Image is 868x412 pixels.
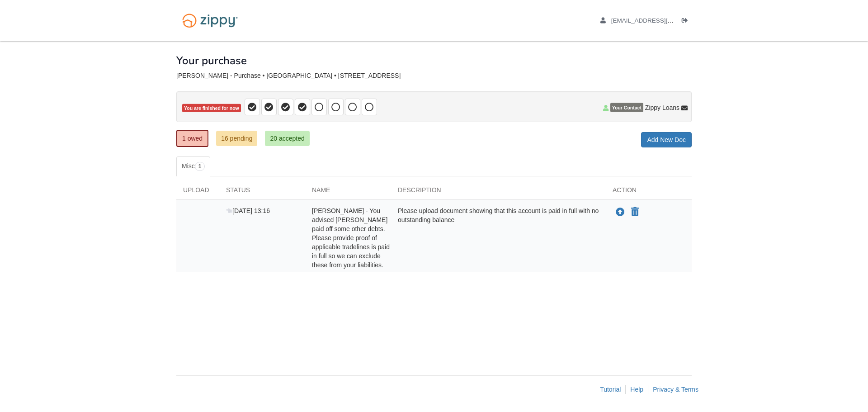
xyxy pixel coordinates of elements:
[610,103,643,112] span: Your Contact
[600,386,621,393] a: Tutorial
[606,185,692,199] div: Action
[682,17,692,26] a: Log out
[176,185,219,199] div: Upload
[391,185,606,199] div: Description
[176,156,210,176] a: Misc
[630,386,643,393] a: Help
[216,131,257,146] a: 16 pending
[265,131,309,146] a: 20 accepted
[305,185,391,199] div: Name
[176,130,208,147] a: 1 owed
[615,206,626,218] button: Upload Kimberly Jackson - You advised ONEMAIN paid off some other debts. Please provide proof of ...
[653,386,698,393] a: Privacy & Terms
[600,17,715,26] a: edit profile
[219,185,305,199] div: Status
[391,206,606,270] div: Please upload document showing that this account is paid in full with no outstanding balance
[641,132,692,147] a: Add New Doc
[176,9,244,32] img: Logo
[176,55,247,66] h1: Your purchase
[176,72,692,80] div: [PERSON_NAME] - Purchase • [GEOGRAPHIC_DATA] • [STREET_ADDRESS]
[182,104,241,113] span: You are finished for now
[630,207,640,218] button: Declare Kimberly Jackson - You advised ONEMAIN paid off some other debts. Please provide proof of...
[226,207,270,214] span: [DATE] 13:16
[195,162,205,171] span: 1
[312,207,390,269] span: [PERSON_NAME] - You advised [PERSON_NAME] paid off some other debts. Please provide proof of appl...
[611,17,715,24] span: kjackson76@gmail.com
[645,103,679,112] span: Zippy Loans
